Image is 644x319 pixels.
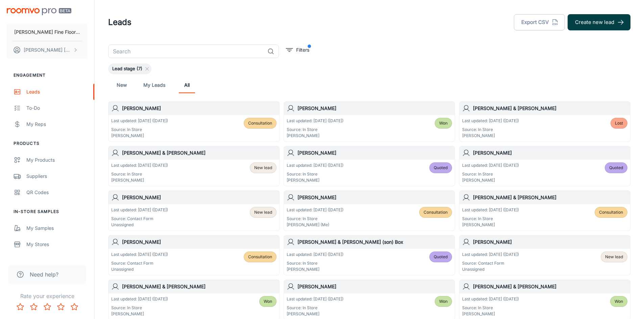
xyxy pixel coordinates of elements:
h6: [PERSON_NAME] [297,283,452,290]
a: [PERSON_NAME]Last updated: [DATE] ([DATE])Source: In Store[PERSON_NAME]Quoted [284,146,455,186]
p: [PERSON_NAME] [462,177,519,183]
h6: [PERSON_NAME] & [PERSON_NAME] [122,149,277,157]
p: Rate your experience [5,292,89,300]
p: Source: In Store [111,171,168,177]
h6: [PERSON_NAME] & [PERSON_NAME] [473,194,627,201]
span: New lead [254,165,272,171]
h6: [PERSON_NAME] & [PERSON_NAME] [473,283,627,290]
span: Consultation [248,254,272,260]
p: Source: In Store [111,127,168,133]
a: [PERSON_NAME] & [PERSON_NAME]Last updated: [DATE] ([DATE])Source: In Store[PERSON_NAME]New lead [108,146,280,186]
h6: [PERSON_NAME] [297,149,452,157]
div: To-do [26,104,88,112]
span: Quoted [609,165,623,171]
h6: [PERSON_NAME] [122,105,277,112]
p: Source: In Store [287,216,343,222]
p: [PERSON_NAME] [111,311,168,317]
p: Source: In Store [287,305,343,311]
p: [PERSON_NAME] [462,133,519,139]
h6: [PERSON_NAME] [122,238,277,246]
span: Won [264,298,272,304]
span: Won [439,298,448,304]
h6: [PERSON_NAME] [473,149,627,157]
span: Consultation [424,209,448,215]
div: My Products [26,156,88,164]
p: Last updated: [DATE] ([DATE]) [462,162,519,168]
span: New lead [605,254,623,260]
p: Last updated: [DATE] ([DATE]) [287,207,343,213]
button: Rate 1 star [14,300,27,314]
button: [PERSON_NAME] Fine Floors, Inc [7,23,88,41]
p: [PERSON_NAME] [462,222,519,228]
p: Unassigned [111,266,168,272]
h6: [PERSON_NAME] & [PERSON_NAME] (son) Box [297,238,452,246]
p: Source: Contact Form [111,216,168,222]
p: Last updated: [DATE] ([DATE]) [111,296,168,302]
a: [PERSON_NAME]Last updated: [DATE] ([DATE])Source: In Store[PERSON_NAME] (Me)Consultation [284,190,455,231]
p: [PERSON_NAME] [287,266,343,272]
p: Unassigned [462,266,519,272]
button: Create new lead [568,14,630,30]
span: Need help? [30,270,58,278]
span: New lead [254,209,272,215]
p: [PERSON_NAME] Fine Floors, Inc [14,28,80,36]
a: [PERSON_NAME]Last updated: [DATE] ([DATE])Source: In Store[PERSON_NAME]Won [284,101,455,142]
div: QR Codes [26,189,88,196]
p: Source: In Store [462,127,519,133]
a: [PERSON_NAME]Last updated: [DATE] ([DATE])Source: In Store[PERSON_NAME]Quoted [459,146,630,186]
p: [PERSON_NAME] [287,311,343,317]
button: [PERSON_NAME] [PERSON_NAME] [7,41,88,59]
h6: [PERSON_NAME] [122,194,277,201]
p: [PERSON_NAME] [111,133,168,139]
div: Lead stage (7) [108,63,151,74]
div: Suppliers [26,172,88,180]
p: [PERSON_NAME] (Me) [287,222,343,228]
p: Source: Contact Form [462,260,519,266]
a: [PERSON_NAME] & [PERSON_NAME] (son) BoxLast updated: [DATE] ([DATE])Source: In Store[PERSON_NAME]... [284,235,455,275]
p: Source: In Store [462,216,519,222]
p: Last updated: [DATE] ([DATE]) [287,162,343,168]
p: Source: Contact Form [111,260,168,266]
a: [PERSON_NAME]Last updated: [DATE] ([DATE])Source: Contact FormUnassignedConsultation [108,235,280,275]
button: filter [284,45,311,55]
p: Source: In Store [462,171,519,177]
div: My Stores [26,241,88,248]
h6: [PERSON_NAME] [473,238,627,246]
h6: [PERSON_NAME] & [PERSON_NAME] [122,283,277,290]
button: Export CSV [514,14,565,30]
p: Source: In Store [287,260,343,266]
h6: [PERSON_NAME] & [PERSON_NAME] [473,105,627,112]
div: My Reps [26,121,88,128]
p: Source: In Store [287,127,343,133]
span: Quoted [434,254,448,260]
span: Quoted [434,165,448,171]
p: Last updated: [DATE] ([DATE]) [287,296,343,302]
p: Last updated: [DATE] ([DATE]) [462,296,519,302]
p: Last updated: [DATE] ([DATE]) [111,207,168,213]
span: Lost [615,120,623,126]
p: Source: In Store [462,305,519,311]
p: Source: In Store [111,305,168,311]
div: My Samples [26,224,88,232]
p: Last updated: [DATE] ([DATE]) [111,162,168,168]
p: Last updated: [DATE] ([DATE]) [111,118,168,124]
a: All [179,77,195,93]
p: Filters [296,46,309,54]
p: [PERSON_NAME] [287,177,343,183]
a: [PERSON_NAME]Last updated: [DATE] ([DATE])Source: Contact FormUnassignedNew lead [108,190,280,231]
p: Last updated: [DATE] ([DATE]) [462,251,519,258]
p: [PERSON_NAME] [111,177,168,183]
p: Last updated: [DATE] ([DATE]) [462,207,519,213]
a: [PERSON_NAME] & [PERSON_NAME]Last updated: [DATE] ([DATE])Source: In Store[PERSON_NAME]Consultation [459,190,630,231]
span: Won [615,298,623,304]
button: Rate 4 star [54,300,68,314]
span: Consultation [599,209,623,215]
p: Last updated: [DATE] ([DATE]) [462,118,519,124]
button: Rate 2 star [27,300,41,314]
span: Consultation [248,120,272,126]
div: Leads [26,88,88,96]
button: Rate 5 star [68,300,81,314]
span: Won [439,120,448,126]
p: Unassigned [111,222,168,228]
span: Lead stage (7) [108,65,146,72]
